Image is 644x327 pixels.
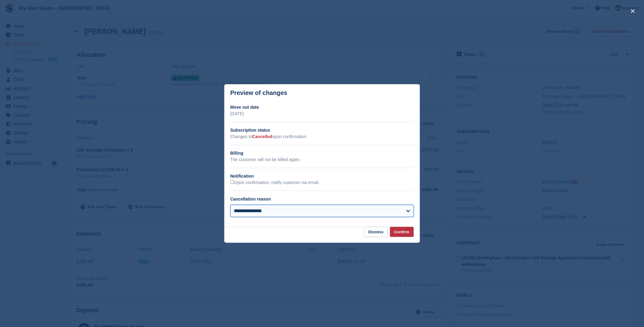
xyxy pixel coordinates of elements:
[230,104,414,111] h2: Move out date
[230,156,414,163] p: The customer will not be billed again.
[230,127,414,133] h2: Subscription status
[230,150,414,156] h2: Billing
[230,180,320,186] label: Upon confirmation, notify customer via email.
[390,227,414,237] button: Confirm
[230,111,414,117] p: [DATE]
[364,227,388,237] button: Dismiss
[230,173,414,179] h2: Notification
[628,6,638,16] button: close
[230,180,234,184] input: Upon confirmation, notify customer via email.
[252,134,272,139] span: Cancelled
[230,133,414,140] p: Changes to upon confirmation.
[230,197,271,201] label: Cancellation reason
[230,89,288,96] p: Preview of changes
